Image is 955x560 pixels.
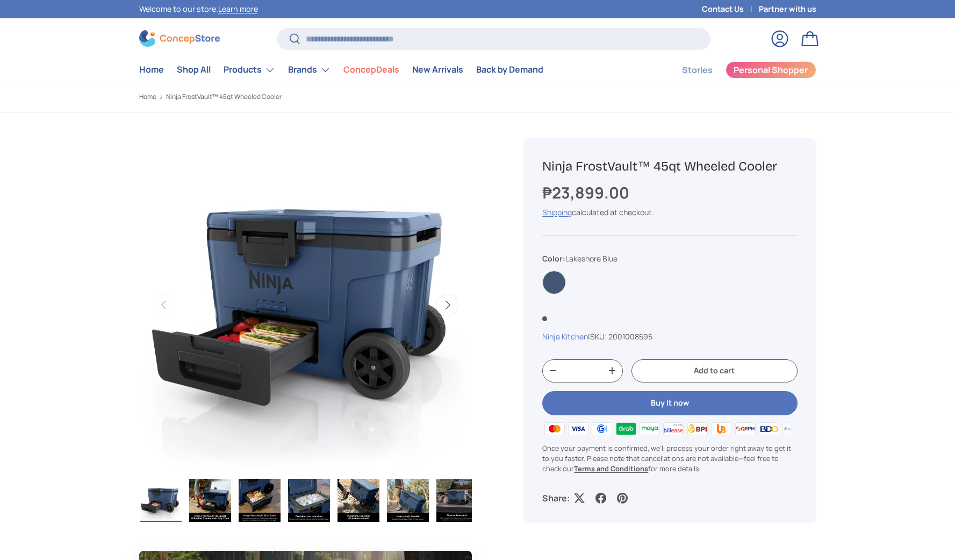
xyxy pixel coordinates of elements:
img: qrph [733,421,757,437]
nav: Secondary [656,59,816,81]
span: SKU: [590,331,607,342]
strong: ₱23,899.00 [542,182,632,203]
img: Ninja FrostVault™ 45qt Wheeled Cooler [436,479,478,522]
a: Back by Demand [476,59,543,80]
img: grabpay [614,421,637,437]
img: visa [566,421,590,437]
img: Ninja FrostVault™ 45qt Wheeled Cooler [288,479,330,522]
img: Ninja FrostVault™ 45qt Wheeled Cooler [338,479,379,522]
img: ConcepStore [139,30,220,47]
img: ubp [709,421,733,437]
summary: Products [217,59,282,81]
legend: Color: [542,253,617,264]
a: Partner with us [759,3,816,15]
a: Brands [288,59,331,81]
a: Stories [682,60,713,81]
img: metrobank [781,421,805,437]
p: Share: [542,492,570,505]
img: gcash [590,421,614,437]
a: Shipping [542,207,572,217]
span: Personal Shopper [734,66,808,74]
a: Shop All [177,59,211,80]
img: Ninja FrostVault™ 45qt Wheeled Cooler [189,479,231,522]
img: bdo [757,421,781,437]
img: maya [638,421,662,437]
div: calculated at checkout. [542,207,797,218]
a: Contact Us [702,3,759,15]
span: 2001008595 [608,331,652,342]
a: ConcepDeals [343,59,399,80]
nav: Primary [139,59,543,81]
a: Products [224,59,275,81]
img: billease [662,421,685,437]
img: Ninja FrostVault™ 45qt Wheeled Cooler [140,479,182,522]
img: Ninja FrostVault™ 45qt Wheeled Cooler [387,479,429,522]
p: Once your payment is confirmed, we'll process your order right away to get it to you faster. Plea... [542,443,797,474]
a: Ninja FrostVault™ 45qt Wheeled Cooler [166,94,282,100]
span: | [588,331,652,342]
h1: Ninja FrostVault™ 45qt Wheeled Cooler [542,158,797,175]
nav: Breadcrumbs [139,92,498,102]
a: Personal Shopper [726,61,816,79]
img: master [542,421,566,437]
a: Home [139,94,156,100]
span: Lakeshore Blue [565,253,617,264]
img: Ninja FrostVault™ 45qt Wheeled Cooler [239,479,281,522]
p: Welcome to our store. [139,3,258,15]
a: Ninja Kitchen [542,331,588,342]
button: Buy it now [542,391,797,415]
media-gallery: Gallery Viewer [139,138,472,525]
a: New Arrivals [412,59,463,80]
button: Add to cart [631,359,797,382]
a: Terms and Conditions [574,464,648,473]
img: bpi [686,421,709,437]
a: Learn more [218,4,258,14]
a: Home [139,59,164,80]
summary: Brands [282,59,337,81]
